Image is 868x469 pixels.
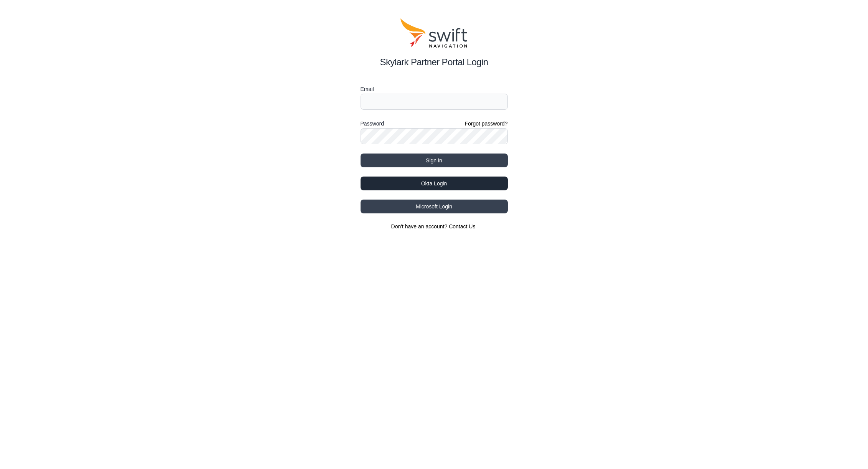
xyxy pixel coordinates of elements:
a: Contact Us [449,223,475,230]
label: Password [361,119,384,128]
section: Don't have an account? [361,223,508,230]
a: Forgot password? [464,120,507,127]
button: Microsoft Login [361,200,508,213]
button: Okta Login [361,177,508,190]
button: Sign in [361,154,508,167]
label: Email [361,84,508,94]
h2: Skylark Partner Portal Login [361,55,508,69]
